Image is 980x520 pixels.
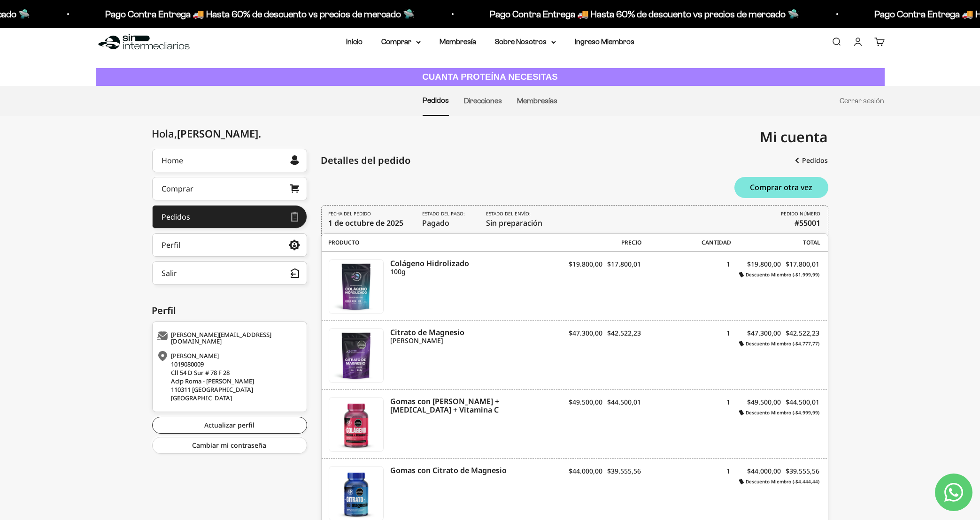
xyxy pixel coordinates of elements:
[464,97,502,105] a: Direcciones
[607,329,641,337] span: $42.522,23
[346,38,363,46] a: Inicio
[259,126,262,140] span: .
[552,238,642,247] span: Precio
[381,36,421,48] summary: Comprar
[96,68,885,86] a: CUANTA PROTEÍNA NECESITAS
[607,466,641,475] span: $39.555,56
[739,478,819,485] i: Descuento Miembro (-$4.444,44)
[739,271,819,278] i: Descuento Miembro (-$1.999,99)
[569,398,602,406] s: $49.500,00
[495,36,556,48] summary: Sobre Nosotros
[747,329,781,337] s: $47.300,00
[152,149,307,172] a: Home
[734,177,828,198] button: Comprar otra vez
[391,259,551,276] a: Colágeno Hidrolizado 100g
[750,184,812,191] span: Comprar otra vez
[152,177,307,200] a: Comprar
[162,157,184,164] div: Home
[569,260,602,268] s: $19.800,00
[607,398,641,406] span: $44.500,01
[569,466,602,475] s: $44.000,00
[152,233,307,257] a: Perfil
[739,340,819,347] i: Descuento Miembro (-$4.777,77)
[422,72,558,82] strong: CUANTA PROTEÍNA NECESITAS
[152,437,307,454] a: Cambiar mi contraseña
[786,466,819,475] span: $39.555,56
[391,328,551,336] i: Citrato de Magnesio
[486,210,531,217] i: Estado del envío:
[391,259,551,268] i: Colágeno Hidrolizado
[162,241,181,249] div: Perfil
[162,185,194,192] div: Comprar
[747,260,781,268] s: $19.800,00
[786,329,819,337] span: $42.522,23
[329,329,383,382] img: Citrato de Magnesio - Sabor Limón
[569,329,602,337] s: $47.300,00
[517,97,557,105] a: Membresías
[440,38,476,46] a: Membresía
[157,331,300,344] div: [PERSON_NAME][EMAIL_ADDRESS][DOMAIN_NAME]
[152,417,307,434] a: Actualizar perfil
[760,127,828,146] span: Mi cuenta
[321,153,411,168] div: Detalles del pedido
[641,259,730,278] div: 1
[162,213,191,221] div: Pedidos
[329,260,383,314] img: Colágeno Hidrolizado - 100g
[786,260,819,268] span: $17.800,01
[423,96,449,104] a: Pedidos
[747,398,781,406] s: $49.500,00
[781,210,821,217] i: PEDIDO NÚMERO
[329,328,384,383] a: Citrato de Magnesio - Sabor Limón
[795,217,821,229] b: #55001
[575,38,634,46] a: Ingreso Miembros
[641,238,731,247] span: Cantidad
[329,397,384,452] a: Gomas con Colageno + Biotina + Vitamina C
[177,126,262,140] span: [PERSON_NAME]
[105,7,414,22] p: Pago Contra Entrega 🚚 Hasta 60% de descuento vs precios de mercado 🛸
[152,304,307,318] div: Perfil
[641,328,730,347] div: 1
[152,128,262,139] div: Hola,
[391,328,551,345] a: Citrato de Magnesio [PERSON_NAME]
[795,152,828,169] a: Pedidos
[423,210,468,229] span: Pagado
[162,269,177,277] div: Salir
[747,466,781,475] s: $44.000,00
[391,268,551,276] i: 100g
[739,409,819,416] i: Descuento Miembro (-$4.999,99)
[329,238,552,247] span: Producto
[329,218,404,228] time: 1 de octubre de 2025
[423,210,465,217] i: Estado del pago:
[329,398,383,451] img: Gomas con Colageno + Biotina + Vitamina C
[840,97,885,105] a: Cerrar sesión
[152,261,307,285] button: Salir
[157,352,300,402] div: [PERSON_NAME] 1019080009 Cll 54 D Sur # 78 F 28 Acip Roma - [PERSON_NAME] 110311 [GEOGRAPHIC_DATA...
[731,238,821,247] span: Total
[391,397,551,414] a: Gomas con [PERSON_NAME] + [MEDICAL_DATA] + Vitamina C
[391,336,551,345] i: [PERSON_NAME]
[486,210,543,229] span: Sin preparación
[641,397,730,416] div: 1
[607,260,641,268] span: $17.800,01
[489,7,799,22] p: Pago Contra Entrega 🚚 Hasta 60% de descuento vs precios de mercado 🛸
[152,205,307,229] a: Pedidos
[391,466,551,474] a: Gomas con Citrato de Magnesio
[641,466,730,485] div: 1
[786,398,819,406] span: $44.500,01
[329,210,371,217] i: FECHA DEL PEDIDO
[329,259,384,314] a: Colágeno Hidrolizado - 100g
